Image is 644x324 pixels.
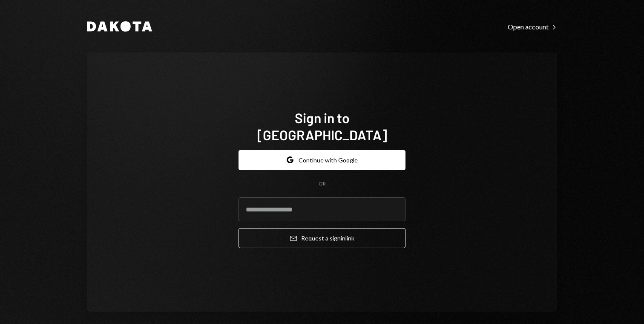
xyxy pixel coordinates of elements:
div: OR [319,180,326,188]
a: Open account [508,22,557,31]
div: Open account [508,23,557,31]
button: Continue with Google [239,150,405,170]
h1: Sign in to [GEOGRAPHIC_DATA] [239,109,405,143]
button: Request a signinlink [239,228,405,248]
